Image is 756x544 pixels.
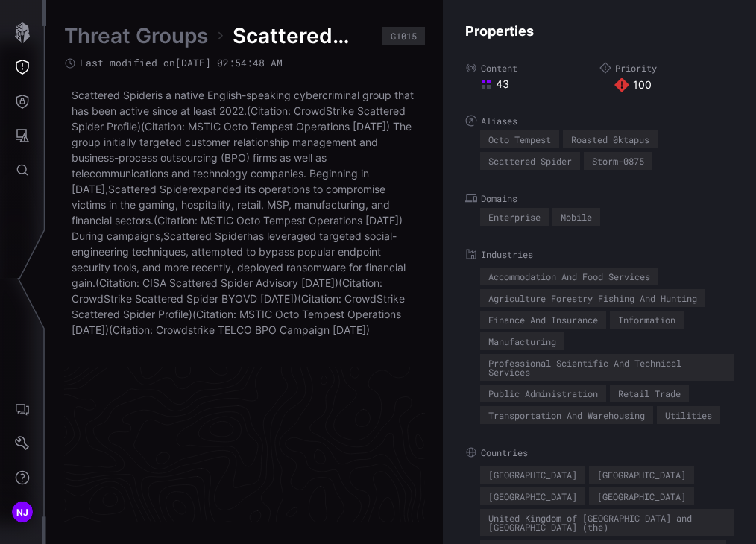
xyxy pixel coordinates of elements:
a: Scattered Spider [163,230,247,242]
div: United Kingdom of [GEOGRAPHIC_DATA] and [GEOGRAPHIC_DATA] (the) [488,513,725,531]
div: [GEOGRAPHIC_DATA] [488,470,577,479]
a: Scattered Spider [108,183,192,195]
div: Octo Tempest [488,135,551,144]
div: Manufacturing [488,337,556,346]
button: NJ [1,495,44,529]
div: [GEOGRAPHIC_DATA] [597,470,686,479]
div: 43 [480,78,599,91]
span: Scattered Spider [233,22,375,49]
time: [DATE] 02:54:48 AM [175,56,283,69]
div: 100 [614,78,734,92]
div: Information [618,315,675,324]
div: Storm-0875 [592,156,644,165]
div: Mobile [561,212,592,221]
a: Scattered Spider [72,89,155,101]
h4: Properties [465,22,734,39]
p: is a native English-speaking cybercriminal group that has been active since at least 2022.(Citati... [72,87,418,338]
label: Content [465,62,599,74]
div: Accommodation And Food Services [488,272,650,281]
span: Last modified on [80,57,283,69]
label: Priority [599,62,734,74]
div: Roasted 0ktapus [571,135,649,144]
div: Retail Trade [618,389,681,398]
div: Transportation And Warehousing [488,411,645,420]
div: [GEOGRAPHIC_DATA] [597,492,686,501]
span: NJ [16,505,29,520]
div: Utilities [665,411,712,420]
div: Public Administration [488,389,598,398]
label: Industries [465,248,734,260]
div: Professional Scientific And Technical Services [488,358,725,376]
div: Enterprise [488,212,541,221]
div: [GEOGRAPHIC_DATA] [488,492,577,501]
label: Domains [465,192,734,204]
label: Countries [465,446,734,458]
label: Aliases [465,115,734,127]
div: Finance And Insurance [488,315,598,324]
div: Scattered Spider [488,156,572,165]
a: Threat Groups [64,22,208,49]
div: G1015 [391,31,417,40]
div: Agriculture Forestry Fishing And Hunting [488,294,697,303]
